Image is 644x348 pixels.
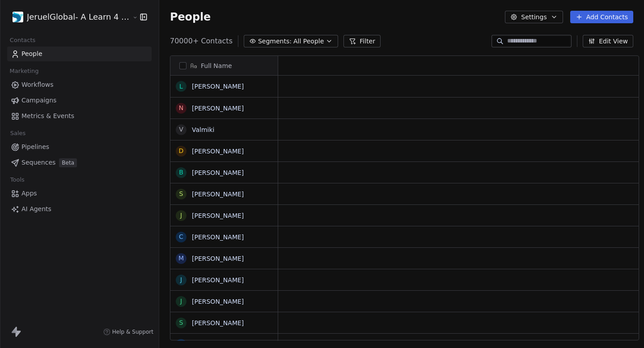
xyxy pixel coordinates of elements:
[192,169,244,176] a: [PERSON_NAME]
[7,155,152,170] a: SequencesBeta
[201,61,232,70] span: Full Name
[21,49,42,59] span: People
[7,186,152,201] a: Apps
[11,9,126,25] button: JeruelGlobal- A Learn 4 LLC Company
[7,109,152,123] a: Metrics & Events
[570,11,633,23] button: Add Contacts
[192,298,244,305] a: [PERSON_NAME]
[21,204,51,214] span: AI Agents
[7,47,152,61] a: People
[7,77,152,92] a: Workflows
[192,212,244,219] a: [PERSON_NAME]
[170,76,278,341] div: grid
[192,255,244,262] a: [PERSON_NAME]
[170,10,211,24] span: People
[192,105,244,112] a: [PERSON_NAME]
[112,328,153,335] span: Help & Support
[7,93,152,108] a: Campaigns
[170,36,233,47] span: 70000+ Contacts
[192,83,244,90] a: [PERSON_NAME]
[179,103,183,113] div: N
[6,34,39,47] span: Contacts
[13,12,23,22] img: Favicon.jpg
[21,158,55,167] span: Sequences
[103,328,153,335] a: Help & Support
[192,319,244,327] a: [PERSON_NAME]
[179,125,183,134] div: V
[7,202,152,216] a: AI Agents
[192,341,206,348] a: Altin
[179,232,183,242] div: C
[180,297,182,306] div: J
[6,64,42,78] span: Marketing
[180,275,182,284] div: J
[192,126,214,133] a: Valmiki
[293,37,324,46] span: All People
[192,148,244,155] a: [PERSON_NAME]
[192,233,244,241] a: [PERSON_NAME]
[170,56,278,75] div: Full Name
[178,254,184,263] div: M
[21,189,37,198] span: Apps
[21,111,74,121] span: Metrics & Events
[258,37,292,46] span: Segments:
[192,276,244,284] a: [PERSON_NAME]
[505,11,563,23] button: Settings
[21,142,49,152] span: Pipelines
[6,173,28,187] span: Tools
[21,96,56,105] span: Campaigns
[27,11,130,23] span: JeruelGlobal- A Learn 4 LLC Company
[343,35,381,47] button: Filter
[179,318,183,327] div: S
[21,80,54,89] span: Workflows
[6,127,30,140] span: Sales
[7,140,152,154] a: Pipelines
[59,158,77,167] span: Beta
[179,189,183,199] div: S
[179,146,184,156] div: D
[583,35,633,47] button: Edit View
[179,168,183,177] div: B
[179,82,183,91] div: L
[192,191,244,198] a: [PERSON_NAME]
[180,211,182,220] div: J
